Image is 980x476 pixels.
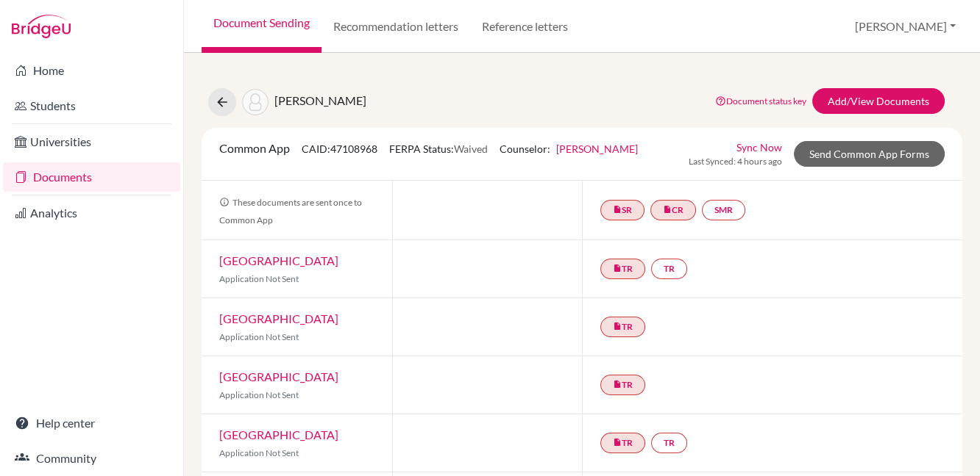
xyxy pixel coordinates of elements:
span: Last Synced: 4 hours ago [689,155,782,168]
span: Application Not Sent [219,273,299,284]
span: Application Not Sent [219,447,299,458]
a: Add/View Documents [812,88,945,114]
a: Sync Now [736,140,782,155]
a: [GEOGRAPHIC_DATA] [219,311,338,325]
i: insert_drive_file [613,380,622,389]
i: insert_drive_file [613,438,622,447]
a: [GEOGRAPHIC_DATA] [219,369,338,383]
a: [GEOGRAPHIC_DATA] [219,428,338,441]
a: [GEOGRAPHIC_DATA] [219,253,338,267]
a: SMR [702,200,745,220]
a: Home [3,56,180,85]
i: insert_drive_file [613,322,622,331]
a: insert_drive_fileTR [600,375,645,395]
img: Bridge-U [12,15,71,38]
span: Common App [219,141,290,155]
a: Universities [3,127,180,156]
a: Help center [3,408,180,438]
a: TR [651,433,687,453]
a: insert_drive_fileSR [600,200,645,220]
a: Documents [3,162,180,192]
a: Students [3,91,180,120]
a: [PERSON_NAME] [556,143,638,155]
a: Document status key [715,95,806,107]
i: insert_drive_file [663,205,672,214]
a: Community [3,444,180,473]
button: [PERSON_NAME] [848,12,962,40]
i: insert_drive_file [613,264,622,273]
a: Send Common App Forms [794,141,945,167]
span: CAID: 47108968 [302,143,377,155]
i: insert_drive_file [613,205,622,214]
span: Counselor: [500,143,638,155]
span: [PERSON_NAME] [274,93,366,107]
span: Waived [454,143,488,155]
a: insert_drive_fileTR [600,259,645,279]
span: Application Not Sent [219,331,299,342]
span: Application Not Sent [219,389,299,400]
a: insert_drive_fileTR [600,317,645,337]
span: FERPA Status: [389,143,488,155]
a: TR [651,259,687,279]
a: insert_drive_fileTR [600,433,645,453]
a: Analytics [3,198,180,228]
a: insert_drive_fileCR [650,200,696,220]
span: These documents are sent once to Common App [219,197,362,226]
